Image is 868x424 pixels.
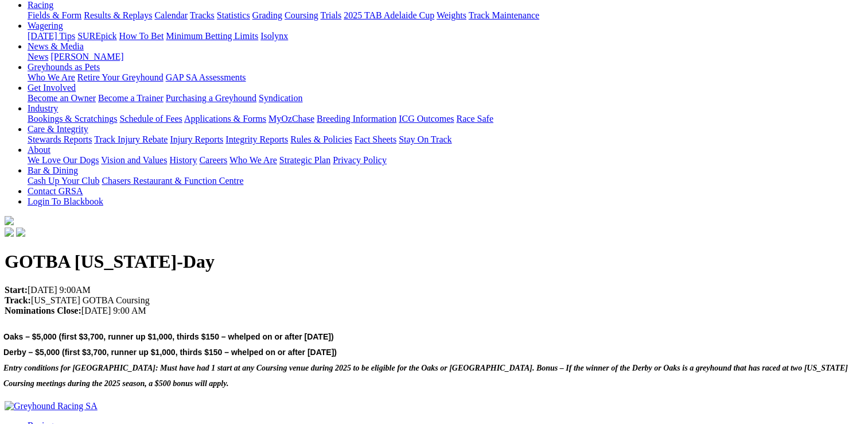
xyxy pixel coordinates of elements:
a: About [28,145,50,155]
a: Become an Owner [28,93,96,103]
div: Care & Integrity [28,134,863,145]
a: Stewards Reports [28,134,92,144]
a: Login To Blackbook [28,196,103,206]
a: Get Involved [28,83,76,92]
a: News [28,52,48,61]
div: Industry [28,114,863,124]
a: History [169,155,197,165]
div: Greyhounds as Pets [28,72,863,83]
a: Grading [252,10,282,20]
a: Stay On Track [399,134,451,144]
a: Privacy Policy [333,155,387,165]
a: Minimum Betting Limits [166,31,258,41]
a: 2025 TAB Adelaide Cup [344,10,434,20]
a: Bookings & Scratchings [28,114,117,124]
strong: Nominations Close: [5,306,81,315]
img: twitter.svg [16,228,25,237]
a: News & Media [28,41,84,51]
img: logo-grsa-white.png [5,216,14,225]
a: Calendar [154,10,188,20]
a: Contact GRSA [28,186,83,196]
a: ICG Outcomes [399,114,454,124]
a: Isolynx [260,31,288,41]
a: Applications & Forms [184,114,266,124]
a: Vision and Values [101,155,167,165]
a: Retire Your Greyhound [77,72,164,82]
a: Chasers Restaurant & Function Centre [102,176,243,186]
img: Greyhound Racing SA [5,401,98,411]
span: Entry conditions for [GEOGRAPHIC_DATA]: Must have had 1 start at any Coursing venue during 2025 t... [3,364,848,388]
a: Statistics [217,10,250,20]
a: How To Bet [119,31,164,41]
a: Rules & Policies [290,134,352,144]
a: Trials [320,10,341,20]
a: Bar & Dining [28,165,78,175]
a: Care & Integrity [28,124,88,134]
a: Cash Up Your Club [28,176,99,186]
a: Coursing [285,10,318,20]
a: Strategic Plan [279,155,330,165]
div: Wagering [28,31,863,41]
a: Who We Are [229,155,277,165]
a: Injury Reports [170,134,223,144]
a: GAP SA Assessments [166,72,246,82]
a: [PERSON_NAME] [50,52,123,61]
a: Track Maintenance [469,10,539,20]
img: facebook.svg [5,228,14,237]
a: Integrity Reports [225,134,288,144]
a: Tracks [190,10,215,20]
h1: GOTBA [US_STATE]-Day [5,251,863,272]
a: Schedule of Fees [119,114,182,124]
p: [DATE] 9:00AM [US_STATE] GOTBA Coursing [DATE] 9:00 AM [5,285,863,316]
a: Industry [28,103,58,113]
div: News & Media [28,52,863,62]
a: Breeding Information [317,114,396,124]
a: MyOzChase [268,114,314,124]
a: Become a Trainer [98,93,164,103]
a: Fact Sheets [355,134,396,144]
strong: Track: [5,295,31,305]
a: Purchasing a Greyhound [166,93,256,103]
a: Wagering [28,21,63,30]
a: SUREpick [77,31,116,41]
a: [DATE] Tips [28,31,75,41]
a: Careers [199,155,227,165]
a: We Love Our Dogs [28,155,99,165]
a: Weights [437,10,466,20]
div: Get Involved [28,93,863,103]
a: Track Injury Rebate [94,134,168,144]
a: Fields & Form [28,10,81,20]
a: Syndication [259,93,302,103]
a: Results & Replays [84,10,152,20]
strong: Start: [5,285,28,295]
div: Racing [28,10,863,21]
a: Greyhounds as Pets [28,62,100,72]
a: Who We Are [28,72,75,82]
a: Race Safe [456,114,493,124]
div: Bar & Dining [28,176,863,186]
div: About [28,155,863,165]
span: Derby – $5,000 (first $3,700, runner up $1,000, thirds $150 – whelped on or after [DATE]) [3,348,337,357]
span: Oaks – $5,000 (first $3,700, runner up $1,000, thirds $150 – whelped on or after [DATE]) [3,332,334,341]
